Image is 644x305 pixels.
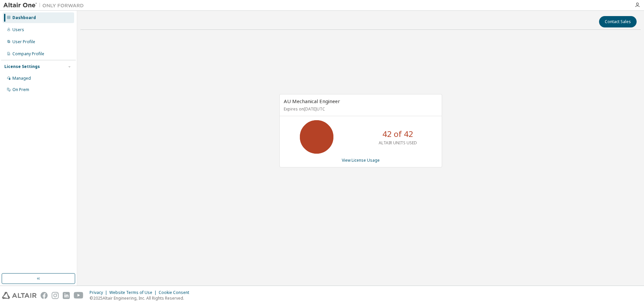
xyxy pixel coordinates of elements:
button: Contact Sales [599,16,637,27]
p: © 2025 Altair Engineering, Inc. All Rights Reserved. [90,295,193,301]
div: Users [12,27,24,32]
div: Privacy [90,290,109,295]
img: altair_logo.svg [2,292,37,299]
span: AU Mechanical Engineer [284,98,340,104]
p: ALTAIR UNITS USED [379,140,417,146]
div: License Settings [4,64,40,69]
img: instagram.svg [52,292,59,299]
div: Website Terms of Use [109,290,159,295]
div: Company Profile [12,51,44,57]
img: linkedin.svg [63,292,70,299]
div: Managed [12,76,31,81]
img: youtube.svg [74,292,84,299]
div: User Profile [12,39,35,45]
div: Dashboard [12,15,36,20]
a: View License Usage [342,157,380,163]
div: Cookie Consent [159,290,193,295]
p: Expires on [DATE] UTC [284,106,436,112]
div: On Prem [12,87,29,92]
img: facebook.svg [41,292,48,299]
p: 42 of 42 [382,128,413,140]
img: Altair One [3,2,87,9]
